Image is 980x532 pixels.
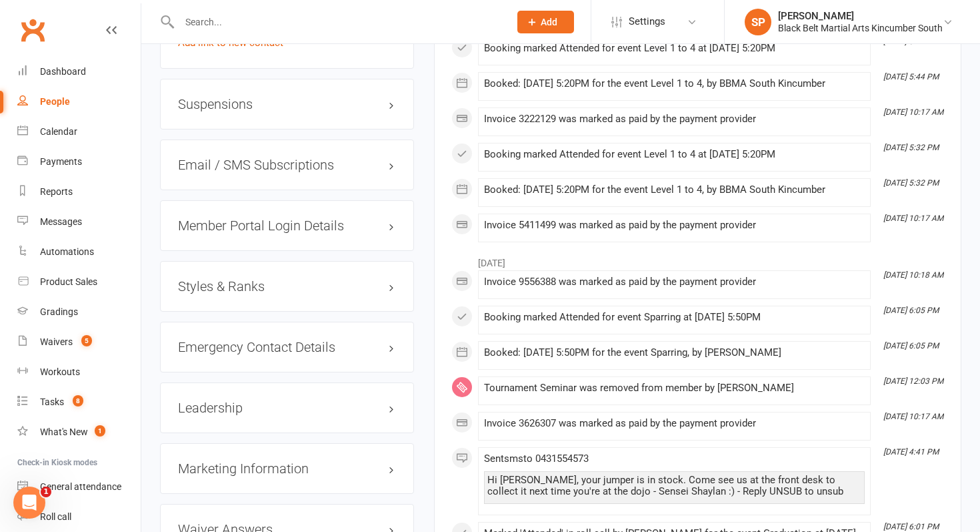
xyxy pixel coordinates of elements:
i: [DATE] 6:01 PM [883,522,939,531]
div: Tasks [40,396,64,407]
div: Booked: [DATE] 5:50PM for the event Sparring, by [PERSON_NAME] [484,347,865,358]
h3: Leadership [178,401,396,415]
div: Booking marked Attended for event Level 1 to 4 at [DATE] 5:20PM [484,43,865,54]
div: Roll call [40,511,71,522]
button: Add [517,11,574,33]
a: Roll call [17,502,141,532]
h3: Styles & Ranks [178,279,396,294]
a: Reports [17,177,141,207]
div: Booking marked Attended for event Level 1 to 4 at [DATE] 5:20PM [484,149,865,160]
input: Search... [175,13,500,31]
a: Tasks 8 [17,387,141,417]
i: [DATE] 5:32 PM [883,143,939,152]
span: 8 [73,395,83,407]
div: [PERSON_NAME] [778,10,943,22]
div: Tournament Seminar was removed from member by [PERSON_NAME] [484,382,865,394]
div: Messages [40,216,82,227]
div: Booked: [DATE] 5:20PM for the event Level 1 to 4, by BBMA South Kincumber [484,78,865,89]
div: Invoice 3626307 was marked as paid by the payment provider [484,418,865,429]
a: Workouts [17,357,141,387]
div: Hi [PERSON_NAME], your jumper is in stock. Come see us at the front desk to collect it next time ... [487,475,861,497]
h3: Marketing Information [178,461,396,476]
div: Reports [40,186,73,197]
h3: Member Portal Login Details [178,218,396,233]
div: SP [745,9,771,35]
a: Payments [17,147,141,177]
a: People [17,87,141,117]
div: Invoice 3222129 was marked as paid by the payment provider [484,113,865,125]
div: Workouts [40,366,80,377]
h3: Emergency Contact Details [178,340,396,354]
div: People [40,96,70,107]
div: What's New [40,427,88,437]
div: Booking marked Attended for event Sparring at [DATE] 5:50PM [484,312,865,323]
a: Gradings [17,297,141,327]
a: Calendar [17,117,141,147]
i: [DATE] 6:05 PM [883,306,939,315]
i: [DATE] 10:17 AM [883,107,943,117]
a: General attendance kiosk mode [17,472,141,502]
i: [DATE] 10:17 AM [883,412,943,421]
a: Clubworx [16,13,49,47]
li: [DATE] [451,249,944,270]
div: Invoice 9556388 was marked as paid by the payment provider [484,276,865,288]
span: 1 [41,487,51,497]
a: Waivers 5 [17,327,141,357]
div: Black Belt Martial Arts Kincumber South [778,22,943,34]
div: Gradings [40,306,78,317]
a: What's New1 [17,417,141,447]
span: 1 [95,425,105,437]
div: Product Sales [40,276,97,287]
div: Automations [40,246,94,257]
i: [DATE] 10:18 AM [883,270,943,280]
span: 5 [81,335,92,346]
a: Dashboard [17,57,141,87]
div: Booked: [DATE] 5:20PM for the event Level 1 to 4, by BBMA South Kincumber [484,184,865,196]
span: Settings [629,7,665,37]
i: [DATE] 6:05 PM [883,341,939,350]
span: Add [541,17,557,27]
i: [DATE] 10:17 AM [883,214,943,223]
h3: Suspensions [178,97,396,111]
a: Product Sales [17,267,141,297]
i: [DATE] 5:32 PM [883,178,939,188]
span: Sent sms to 0431554573 [484,453,589,465]
h3: Email / SMS Subscriptions [178,158,396,172]
i: [DATE] 4:41 PM [883,447,939,457]
div: Payments [40,156,82,167]
div: Invoice 5411499 was marked as paid by the payment provider [484,220,865,231]
div: General attendance [40,481,121,492]
iframe: Intercom live chat [13,487,45,519]
div: Calendar [40,126,77,137]
div: Waivers [40,336,73,347]
div: Dashboard [40,66,86,77]
a: Messages [17,207,141,237]
i: [DATE] 12:03 PM [883,376,943,386]
a: Automations [17,237,141,267]
i: [DATE] 5:44 PM [883,72,939,81]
